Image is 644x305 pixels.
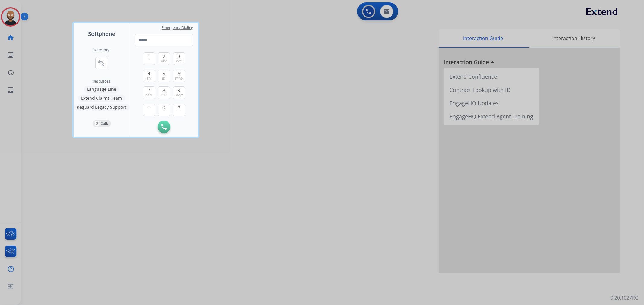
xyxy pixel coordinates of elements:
button: Extend Claims Team [78,95,125,102]
span: Resources [93,79,111,84]
span: 7 [148,87,150,94]
span: # [178,104,181,111]
button: 9wxyz [173,86,185,99]
button: 1 [143,52,155,65]
span: + [148,104,150,111]
button: 7pqrs [143,86,155,99]
span: abc [161,59,167,64]
span: ghi [146,76,152,81]
span: 5 [163,70,165,77]
button: 4ghi [143,70,155,82]
span: tuv [162,93,167,98]
span: wxyz [175,93,183,98]
span: mno [175,76,183,81]
button: 0 [158,104,170,116]
span: 3 [178,53,180,60]
p: 0.20.1027RC [610,294,638,301]
span: 6 [178,70,180,77]
button: + [143,104,155,116]
button: Reguard Legacy Support [74,104,130,111]
span: 2 [163,53,165,60]
p: Calls [101,121,109,126]
button: 3def [173,52,185,65]
button: # [173,104,185,116]
h2: Directory [94,48,110,52]
button: 5jkl [158,70,170,82]
span: 8 [163,87,165,94]
span: Emergency Dialing [162,25,193,30]
button: 8tuv [158,86,170,99]
img: call-button [161,124,167,130]
span: jkl [162,76,166,81]
span: 4 [148,70,150,77]
button: Language Line [84,86,119,93]
span: Softphone [88,30,115,38]
p: 0 [95,121,100,126]
button: 2abc [158,52,170,65]
button: 6mno [173,70,185,82]
span: pqrs [145,93,153,98]
mat-icon: connect_without_contact [98,59,105,67]
span: def [176,59,182,64]
span: 9 [178,87,180,94]
span: 1 [148,53,150,60]
button: 0Calls [93,120,111,127]
span: 0 [163,104,165,111]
